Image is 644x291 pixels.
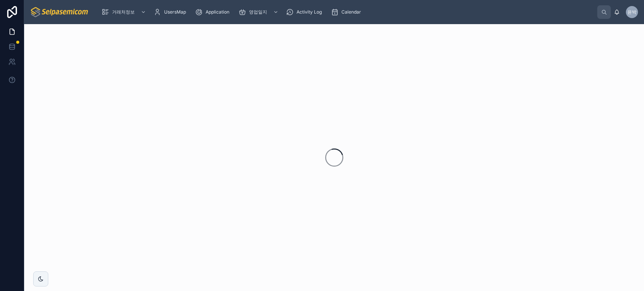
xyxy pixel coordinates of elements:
[193,5,235,19] a: Application
[341,9,361,15] span: Calendar
[627,9,636,15] span: 윤박
[95,4,597,20] div: scrollable content
[297,9,322,15] span: Activity Log
[329,5,366,19] a: Calendar
[206,9,229,15] span: Application
[284,5,327,19] a: Activity Log
[164,9,186,15] span: UsersMap
[249,9,267,15] span: 영업일지
[112,9,135,15] span: 거래처정보
[99,5,150,19] a: 거래처정보
[151,5,191,19] a: UsersMap
[236,5,282,19] a: 영업일지
[30,6,89,18] img: App logo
